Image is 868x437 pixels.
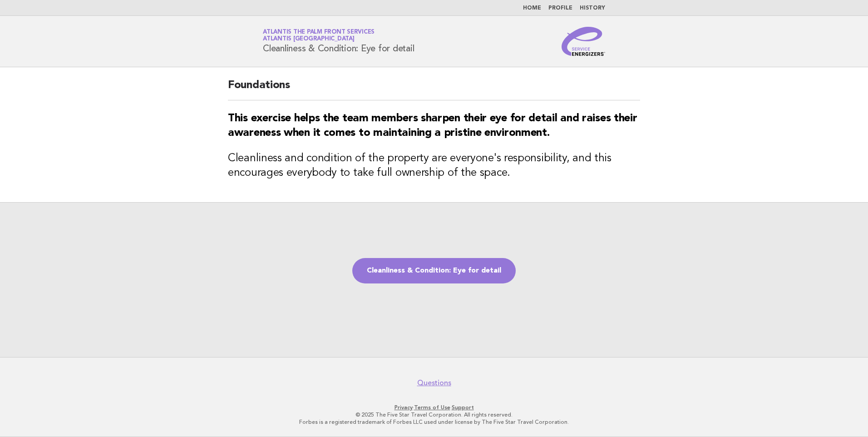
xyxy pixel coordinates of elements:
img: Service Energizers [562,27,605,56]
a: Privacy [395,404,413,411]
a: Cleanliness & Condition: Eye for detail [352,258,516,283]
p: © 2025 The Five Star Travel Corporation. All rights reserved. [156,411,712,418]
strong: This exercise helps the team members sharpen their eye for detail and raises their awareness when... [228,113,637,139]
a: Questions [417,378,451,387]
h2: Foundations [228,78,640,100]
a: Atlantis The Palm Front ServicesAtlantis [GEOGRAPHIC_DATA] [263,29,375,42]
a: Support [452,404,474,411]
a: Profile [548,5,572,11]
h3: Cleanliness and condition of the property are everyone's responsibility, and this encourages ever... [228,151,640,180]
a: History [580,5,605,11]
a: Terms of Use [414,404,450,411]
h1: Cleanliness & Condition: Eye for detail [263,30,414,53]
span: Atlantis [GEOGRAPHIC_DATA] [263,36,355,42]
a: Home [523,5,541,11]
p: · · [156,404,712,411]
p: Forbes is a registered trademark of Forbes LLC used under license by The Five Star Travel Corpora... [156,418,712,426]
